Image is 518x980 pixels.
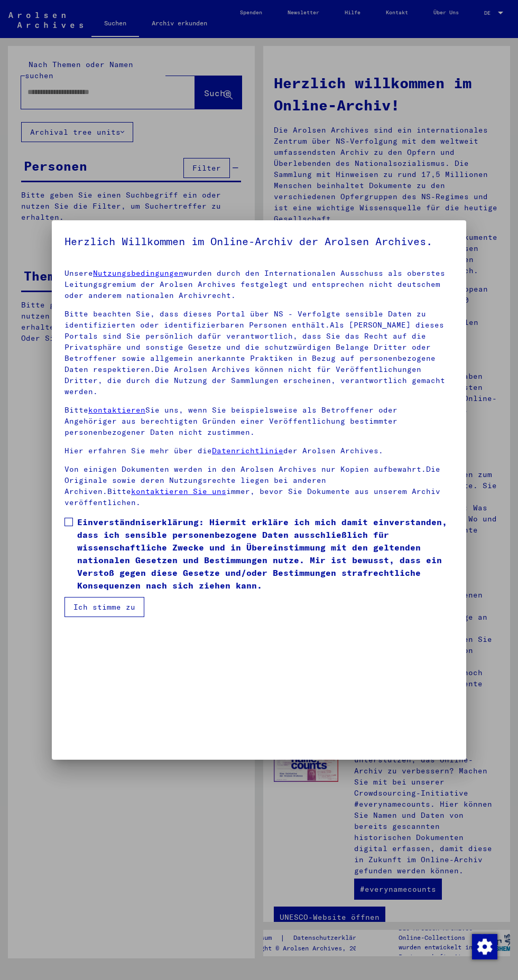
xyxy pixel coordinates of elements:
[88,405,145,415] a: kontaktieren
[64,464,454,508] p: Von einigen Dokumenten werden in den Arolsen Archives nur Kopien aufbewahrt.Die Originale sowie d...
[212,446,283,455] a: Datenrichtlinie
[64,597,144,617] button: Ich stimme zu
[93,268,183,278] a: Nutzungsbedingungen
[64,233,454,250] h5: Herzlich Willkommen im Online-Archiv der Arolsen Archives.
[64,445,454,456] p: Hier erfahren Sie mehr über die der Arolsen Archives.
[64,309,454,397] p: Bitte beachten Sie, dass dieses Portal über NS - Verfolgte sensible Daten zu identifizierten oder...
[131,487,226,496] a: kontaktieren Sie uns
[472,934,497,959] img: Zustimmung ändern
[64,268,454,301] p: Unsere wurden durch den Internationalen Ausschuss als oberstes Leitungsgremium der Arolsen Archiv...
[64,405,454,438] p: Bitte Sie uns, wenn Sie beispielsweise als Betroffener oder Angehöriger aus berechtigten Gründen ...
[77,516,454,592] span: Einverständniserklärung: Hiermit erkläre ich mich damit einverstanden, dass ich sensible personen...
